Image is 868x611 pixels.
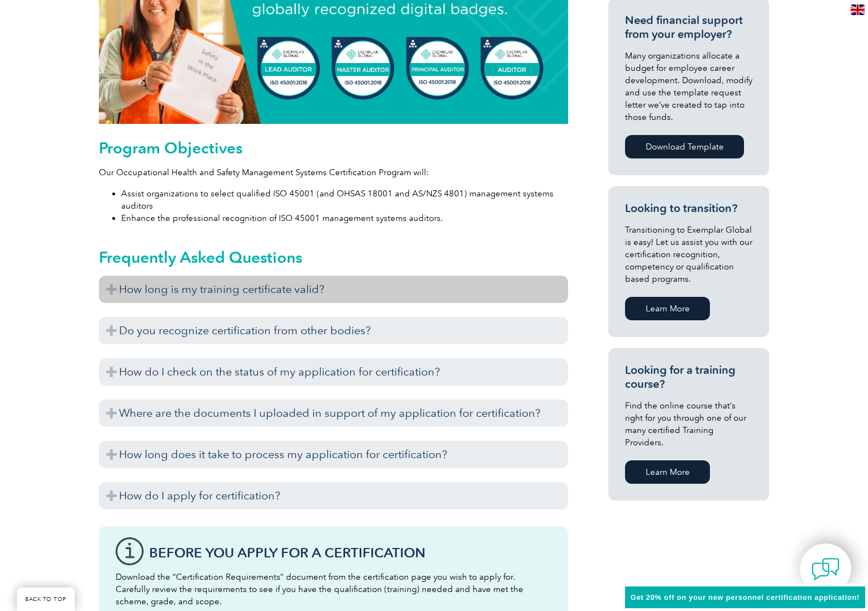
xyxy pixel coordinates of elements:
[99,400,568,427] h3: Where are the documents I uploaded in support of my application for certification?
[99,317,568,344] h3: Do you recognize certification from other bodies?
[631,593,860,602] span: Get 20% off on your new personnel certification application!
[99,139,568,157] h2: Program Objectives
[99,482,568,509] h3: How do I apply for certification?
[625,135,744,158] a: Download Template
[99,276,568,303] h3: How long is my training certificate valid?
[121,187,568,212] li: Assist organizations to select qualified ISO 45001 (and OHSAS 18001 and AS/NZS 4801) management s...
[121,212,568,224] li: Enhance the professional recognition of ISO 45001 management systems auditors.
[149,546,551,560] h3: Before You Apply For a Certification
[99,441,568,468] h3: How long does it take to process my application for certification?
[625,201,752,215] h3: Looking to transition?
[625,363,752,391] h3: Looking for a training course?
[116,571,551,608] p: Download the “Certification Requirements” document from the certification page you wish to apply ...
[99,248,568,266] h2: Frequently Asked Questions
[17,588,75,611] a: BACK TO TOP
[625,224,752,285] p: Transitioning to Exemplar Global is easy! Let us assist you with our certification recognition, c...
[625,13,752,41] h3: Need financial support from your employer?
[625,460,710,484] a: Learn More
[812,555,840,583] img: contact-chat.png
[625,50,752,123] p: Many organizations allocate a budget for employee career development. Download, modify and use th...
[851,4,865,15] img: en
[625,400,752,449] p: Find the online course that’s right for you through one of our many certified Training Providers.
[99,358,568,386] h3: How do I check on the status of my application for certification?
[99,166,568,179] p: Our Occupational Health and Safety Management Systems Certification Program will:
[625,297,710,320] a: Learn More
